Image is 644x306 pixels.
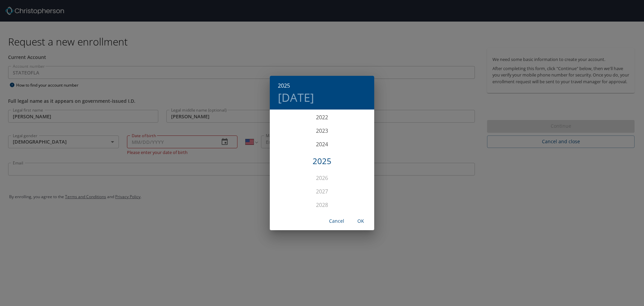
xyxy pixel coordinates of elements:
div: 2023 [270,124,374,137]
div: 2024 [270,137,374,151]
button: OK [350,215,372,227]
span: Cancel [328,217,345,225]
div: 2025 [270,154,374,168]
button: [DATE] [278,90,314,104]
button: Cancel [326,215,347,227]
span: OK [353,217,369,225]
button: 2025 [278,81,290,90]
div: 2022 [270,111,374,124]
